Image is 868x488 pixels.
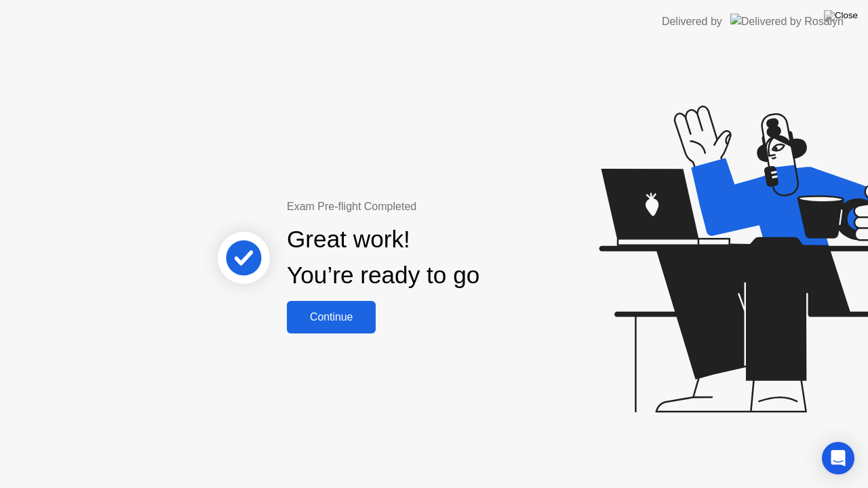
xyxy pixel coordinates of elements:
button: Continue [287,301,376,333]
img: Close [824,10,858,21]
div: Continue [291,311,372,323]
div: Exam Pre-flight Completed [287,199,567,215]
img: Delivered by Rosalyn [730,14,844,29]
div: Open Intercom Messenger [822,442,854,474]
div: Great work! You’re ready to go [287,222,479,293]
div: Delivered by [662,14,722,30]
